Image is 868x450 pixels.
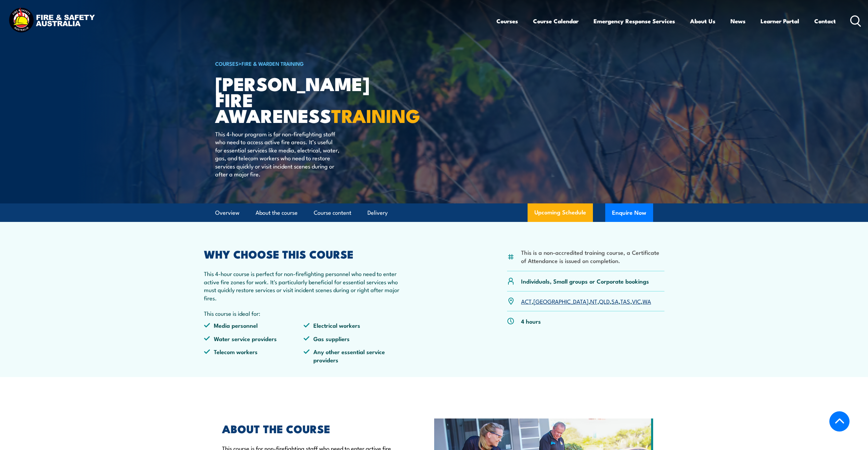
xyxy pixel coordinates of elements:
[204,309,404,317] p: This course is ideal for:
[204,335,304,342] li: Water service providers
[590,297,597,305] a: NT
[521,317,541,325] p: 4 hours
[215,204,239,222] a: Overview
[533,297,588,305] a: [GEOGRAPHIC_DATA]
[620,297,630,305] a: TAS
[367,204,388,222] a: Delivery
[256,204,298,222] a: About the course
[594,12,675,30] a: Emergency Response Services
[599,297,610,305] a: QLD
[215,59,384,67] h6: >
[331,101,420,129] strong: TRAINING
[521,297,651,305] p: , , , , , , ,
[204,249,404,259] h2: WHY CHOOSE THIS COURSE
[690,12,715,30] a: About Us
[314,204,351,222] a: Course content
[496,12,518,30] a: Courses
[521,297,532,305] a: ACT
[632,297,641,305] a: VIC
[521,248,664,264] li: This is a non-accredited training course, a Certificate of Attendance is issued on completion.
[521,277,649,285] p: Individuals, Small groups or Corporate bookings
[204,348,304,364] li: Telecom workers
[814,12,836,30] a: Contact
[730,12,746,30] a: News
[215,130,340,178] p: This 4-hour program is for non-firefighting staff who need to access active fire areas. It’s usef...
[303,321,403,329] li: Electrical workers
[643,297,651,305] a: WA
[303,348,403,364] li: Any other essential service providers
[761,12,799,30] a: Learner Portal
[204,270,404,302] p: This 4-hour course is perfect for non-firefighting personnel who need to enter active fire zones ...
[303,335,403,342] li: Gas suppliers
[215,75,384,123] h1: [PERSON_NAME] Fire Awareness
[222,424,403,433] h2: ABOUT THE COURSE
[215,60,238,67] a: COURSES
[611,297,619,305] a: SA
[204,321,304,329] li: Media personnel
[533,12,579,30] a: Course Calendar
[605,203,653,222] button: Enquire Now
[528,203,593,222] a: Upcoming Schedule
[242,60,304,67] a: Fire & Warden Training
